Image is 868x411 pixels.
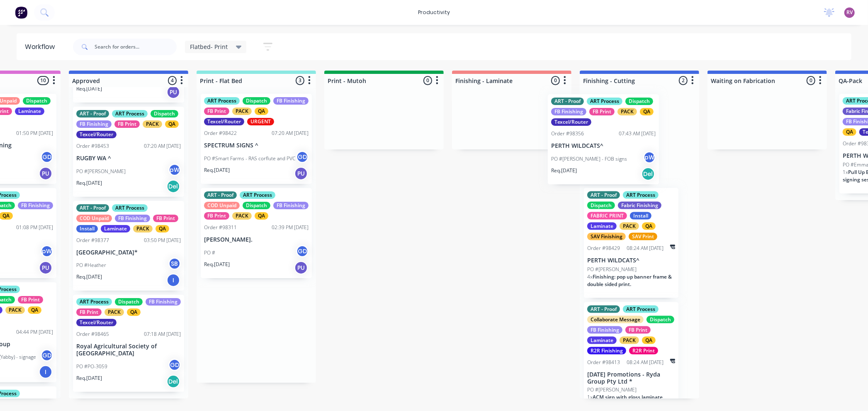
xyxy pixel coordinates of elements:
div: productivity [414,6,454,19]
span: RV [846,9,853,16]
img: Factory [15,6,27,19]
input: Search for orders... [95,39,177,55]
div: Workflow [25,42,59,52]
span: Flatbed- Print [190,42,228,51]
